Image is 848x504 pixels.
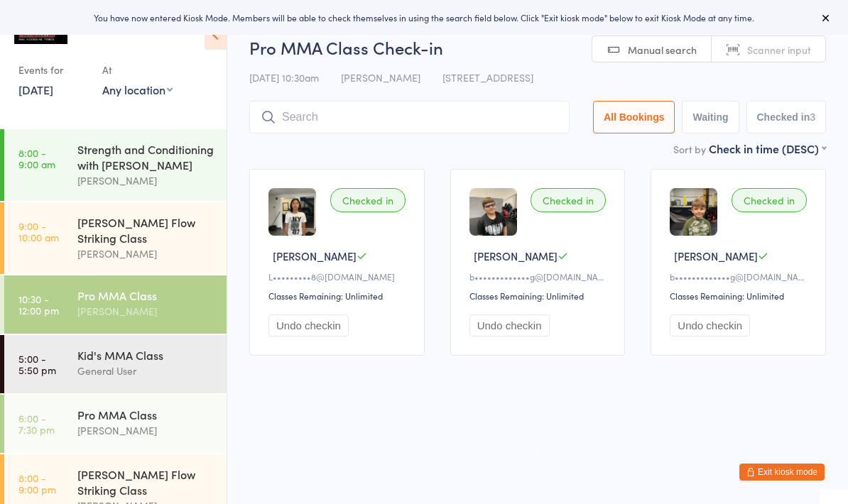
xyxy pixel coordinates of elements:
[4,395,227,453] a: 6:00 -7:30 pmPro MMA Class[PERSON_NAME]
[77,422,214,439] div: [PERSON_NAME]
[670,188,717,236] img: image1747865503.png
[330,188,406,212] div: Checked in
[682,101,739,133] button: Waiting
[77,172,214,189] div: [PERSON_NAME]
[593,101,675,133] button: All Bookings
[673,142,706,156] label: Sort by
[670,270,811,283] div: b•••••••••••••g@[DOMAIN_NAME]
[709,141,826,156] div: Check in time (DESC)
[341,70,420,84] span: [PERSON_NAME]
[77,246,214,262] div: [PERSON_NAME]
[474,248,558,263] span: [PERSON_NAME]
[747,43,811,57] span: Scanner input
[77,303,214,319] div: [PERSON_NAME]
[18,58,88,82] div: Events for
[268,314,349,336] button: Undo checkin
[77,407,214,422] div: Pro MMA Class
[268,290,410,302] div: Classes Remaining: Unlimited
[18,472,56,495] time: 8:00 - 9:00 pm
[77,214,214,246] div: [PERSON_NAME] Flow Striking Class
[674,248,758,263] span: [PERSON_NAME]
[4,275,227,334] a: 10:30 -12:00 pmPro MMA Class[PERSON_NAME]
[77,141,214,172] div: Strength and Conditioning with [PERSON_NAME]
[469,290,611,302] div: Classes Remaining: Unlimited
[469,188,517,236] img: image1747865362.png
[77,347,214,363] div: Kid's MMA Class
[4,129,227,201] a: 8:00 -9:00 amStrength and Conditioning with [PERSON_NAME][PERSON_NAME]
[739,464,825,481] button: Exit kiosk mode
[77,363,214,379] div: General User
[531,188,606,212] div: Checked in
[18,147,55,170] time: 8:00 - 9:00 am
[732,188,807,212] div: Checked in
[77,287,214,303] div: Pro MMA Class
[268,188,316,236] img: image1717451925.png
[18,82,53,97] a: [DATE]
[18,293,59,316] time: 10:30 - 12:00 pm
[670,314,750,336] button: Undo checkin
[469,270,611,283] div: b•••••••••••••g@[DOMAIN_NAME]
[249,35,826,59] h2: Pro MMA Class Check-in
[746,101,827,133] button: Checked in3
[469,314,550,336] button: Undo checkin
[18,220,59,243] time: 9:00 - 10:00 am
[23,11,825,23] div: You have now entered Kiosk Mode. Members will be able to check themselves in using the search fie...
[628,43,697,57] span: Manual search
[249,70,319,84] span: [DATE] 10:30am
[18,353,56,376] time: 5:00 - 5:50 pm
[102,82,173,97] div: Any location
[810,111,815,123] div: 3
[268,270,410,283] div: L•••••••••8@[DOMAIN_NAME]
[670,290,811,302] div: Classes Remaining: Unlimited
[4,335,227,393] a: 5:00 -5:50 pmKid's MMA ClassGeneral User
[249,101,570,133] input: Search
[273,248,357,263] span: [PERSON_NAME]
[4,202,227,274] a: 9:00 -10:00 am[PERSON_NAME] Flow Striking Class[PERSON_NAME]
[442,70,533,84] span: [STREET_ADDRESS]
[77,466,214,498] div: [PERSON_NAME] Flow Striking Class
[18,412,55,435] time: 6:00 - 7:30 pm
[102,58,173,82] div: At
